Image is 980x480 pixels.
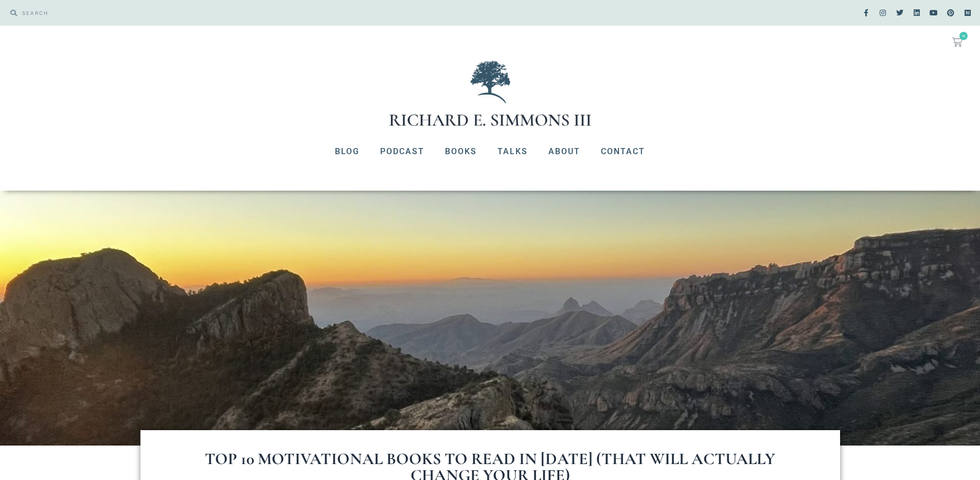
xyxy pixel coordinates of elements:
input: SEARCH [17,5,485,21]
a: Books [435,138,487,165]
span: 0 [959,32,968,40]
a: About [538,138,591,165]
a: 0 [940,31,975,53]
a: Contact [591,138,655,165]
a: Podcast [370,138,435,165]
a: Talks [487,138,538,165]
a: Blog [325,138,370,165]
